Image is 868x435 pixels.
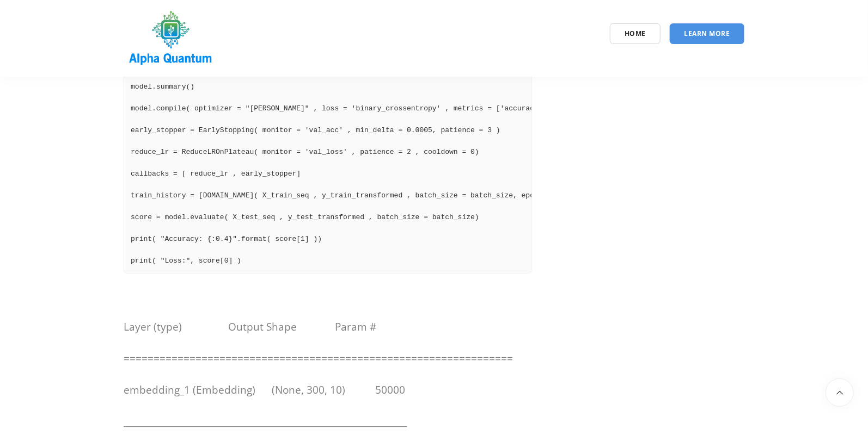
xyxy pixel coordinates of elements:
span: Home [625,29,646,38]
span: Learn More [684,29,730,38]
p: Layer (type) Output Shape Param # [124,318,532,335]
p: _________________________________________________________________ [124,413,532,430]
pre: model = Sequential() model.add(e) model.add(LSTM( 128 , dropout = 0.25, recurrent_dropout = 0.25)... [124,2,532,274]
p: ================================================================= [124,350,532,367]
img: logo [124,7,218,70]
a: Home [610,23,661,44]
a: Learn More [670,23,745,44]
p: embedding_1 (Embedding) (None, 300, 10) 50000 [124,381,532,399]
